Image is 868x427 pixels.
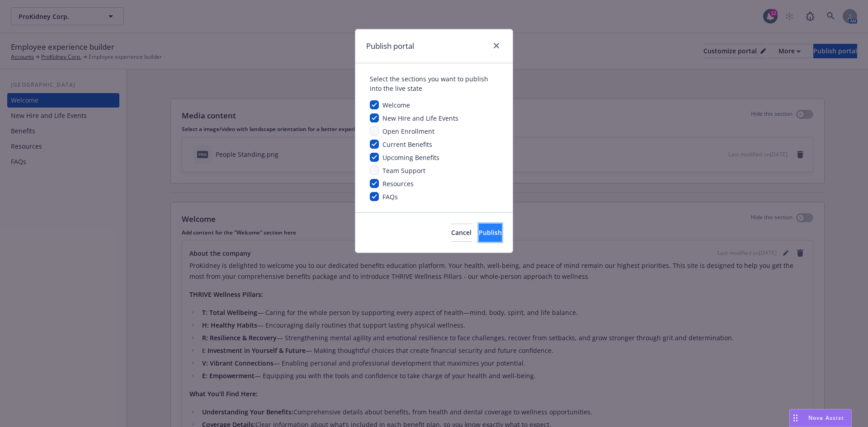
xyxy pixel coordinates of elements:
span: Resources [382,179,414,188]
span: Team Support [382,166,425,175]
span: Current Benefits [382,140,432,149]
span: Cancel [451,228,472,237]
button: Nova Assist [789,409,852,427]
span: Publish [479,228,502,237]
button: Publish [479,224,502,242]
div: Select the sections you want to publish into the live state [370,74,498,93]
span: Welcome [382,101,410,109]
h1: Publish portal [366,40,414,52]
span: New Hire and Life Events [382,114,458,122]
span: FAQs [382,192,398,201]
a: close [491,40,502,51]
button: Cancel [451,224,472,242]
span: Open Enrollment [382,127,434,136]
span: Upcoming Benefits [382,153,439,162]
span: Nova Assist [808,414,844,422]
div: Drag to move [790,409,801,427]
